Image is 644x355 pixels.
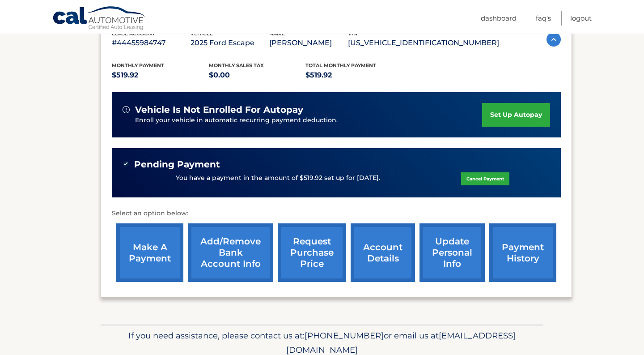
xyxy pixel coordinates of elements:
img: check-green.svg [123,161,129,167]
p: $0.00 [209,69,306,81]
a: Cal Automotive [52,6,146,32]
span: Total Monthly Payment [305,62,376,68]
p: You have a payment in the amount of $519.92 set up for [DATE]. [176,173,380,183]
p: $519.92 [305,69,402,81]
p: #44455984747 [112,37,191,49]
a: request purchase price [278,223,346,282]
img: alert-white.svg [123,106,130,113]
span: Monthly Payment [112,62,164,68]
img: accordion-active.svg [547,32,561,47]
span: [PHONE_NUMBER] [305,330,384,341]
a: update personal info [419,223,485,282]
p: Enroll your vehicle in automatic recurring payment deduction. [135,115,482,125]
a: Add/Remove bank account info [188,223,273,282]
a: payment history [489,223,556,282]
span: Pending Payment [134,159,220,170]
span: vehicle is not enrolled for autopay [135,104,303,115]
a: FAQ's [536,11,551,26]
p: Select an option below: [112,208,561,219]
p: 2025 Ford Escape [191,37,269,49]
p: [PERSON_NAME] [269,37,348,49]
a: account details [351,223,415,282]
a: make a payment [116,223,183,282]
a: Logout [570,11,592,26]
p: [US_VEHICLE_IDENTIFICATION_NUMBER] [348,37,499,49]
a: Dashboard [481,11,517,26]
a: Cancel Payment [461,172,509,185]
span: Monthly sales Tax [209,62,264,68]
p: $519.92 [112,69,209,81]
a: set up autopay [482,103,550,127]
